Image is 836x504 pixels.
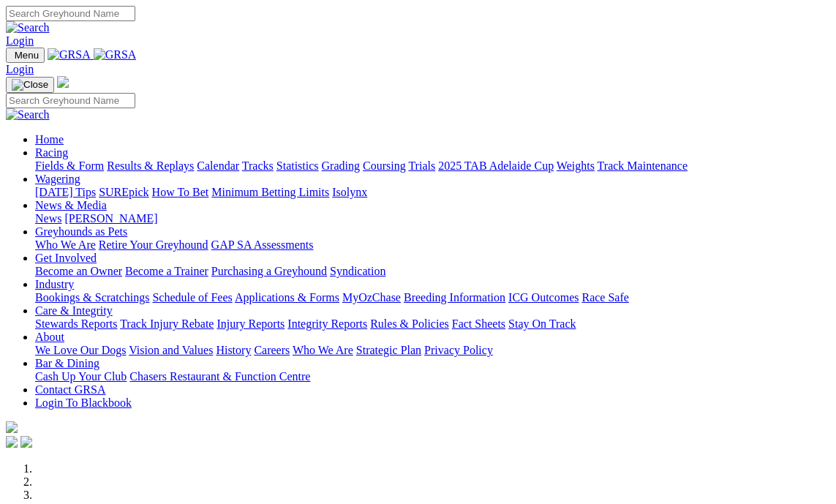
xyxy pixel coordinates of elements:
[254,344,290,356] a: Careers
[6,21,50,34] img: Search
[330,265,385,277] a: Syndication
[35,238,96,251] a: Who We Are
[35,317,830,331] div: Care & Integrity
[35,238,830,252] div: Greyhounds as Pets
[216,344,251,356] a: History
[424,344,493,356] a: Privacy Policy
[35,265,830,278] div: Get Involved
[6,93,135,108] input: Search
[235,291,339,304] a: Applications & Forms
[35,331,64,343] a: About
[6,108,50,121] img: Search
[211,265,327,277] a: Purchasing a Greyhound
[581,291,628,304] a: Race Safe
[20,436,32,448] img: twitter.svg
[452,317,505,330] a: Fact Sheets
[120,317,214,330] a: Track Injury Rebate
[404,291,505,304] a: Breeding Information
[35,252,97,264] a: Get Involved
[35,186,96,198] a: [DATE] Tips
[287,317,367,330] a: Integrity Reports
[35,278,74,290] a: Industry
[508,317,576,330] a: Stay On Track
[35,304,113,317] a: Care & Integrity
[408,159,435,172] a: Trials
[598,159,688,172] a: Track Maintenance
[35,291,149,304] a: Bookings & Scratchings
[35,357,99,369] a: Bar & Dining
[99,238,208,251] a: Retire Your Greyhound
[35,265,122,277] a: Become an Owner
[322,159,360,172] a: Grading
[35,133,64,146] a: Home
[211,186,329,198] a: Minimum Betting Limits
[125,265,208,277] a: Become a Trainer
[197,159,239,172] a: Calendar
[35,225,127,238] a: Greyhounds as Pets
[6,34,34,47] a: Login
[48,48,91,61] img: GRSA
[35,212,830,225] div: News & Media
[438,159,554,172] a: 2025 TAB Adelaide Cup
[35,186,830,199] div: Wagering
[6,436,18,448] img: facebook.svg
[129,344,213,356] a: Vision and Values
[557,159,595,172] a: Weights
[35,344,830,357] div: About
[6,421,18,433] img: logo-grsa-white.png
[6,63,34,75] a: Login
[363,159,406,172] a: Coursing
[332,186,367,198] a: Isolynx
[35,159,104,172] a: Fields & Form
[15,50,39,61] span: Menu
[35,370,830,383] div: Bar & Dining
[94,48,137,61] img: GRSA
[35,173,80,185] a: Wagering
[35,159,830,173] div: Racing
[107,159,194,172] a: Results & Replays
[35,383,105,396] a: Contact GRSA
[57,76,69,88] img: logo-grsa-white.png
[216,317,285,330] a: Injury Reports
[242,159,274,172] a: Tracks
[152,186,209,198] a: How To Bet
[152,291,232,304] a: Schedule of Fees
[276,159,319,172] a: Statistics
[35,396,132,409] a: Login To Blackbook
[35,291,830,304] div: Industry
[129,370,310,383] a: Chasers Restaurant & Function Centre
[6,77,54,93] button: Toggle navigation
[293,344,353,356] a: Who We Are
[508,291,579,304] a: ICG Outcomes
[12,79,48,91] img: Close
[35,317,117,330] a: Stewards Reports
[64,212,157,225] a: [PERSON_NAME]
[35,146,68,159] a: Racing
[370,317,449,330] a: Rules & Policies
[211,238,314,251] a: GAP SA Assessments
[342,291,401,304] a: MyOzChase
[6,48,45,63] button: Toggle navigation
[6,6,135,21] input: Search
[99,186,148,198] a: SUREpick
[35,212,61,225] a: News
[35,370,127,383] a: Cash Up Your Club
[35,344,126,356] a: We Love Our Dogs
[356,344,421,356] a: Strategic Plan
[35,199,107,211] a: News & Media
